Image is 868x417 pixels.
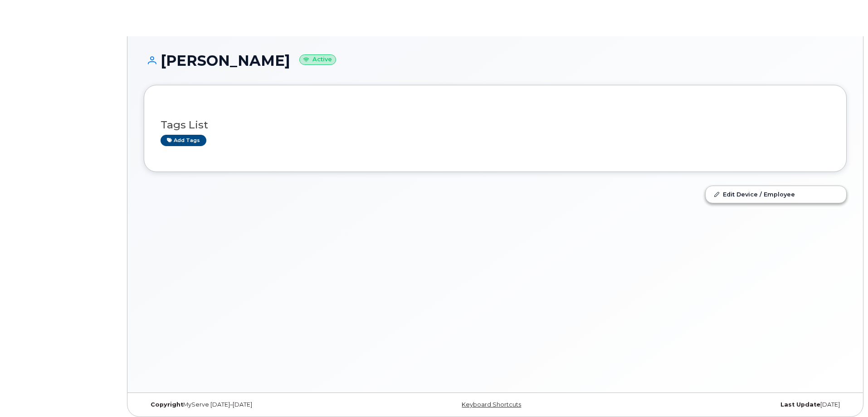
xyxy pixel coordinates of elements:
[706,186,846,202] a: Edit Device / Employee
[144,401,378,408] div: MyServe [DATE]–[DATE]
[462,401,521,408] a: Keyboard Shortcuts
[161,135,206,146] a: Add tags
[612,401,847,408] div: [DATE]
[780,401,820,408] strong: Last Update
[151,401,183,408] strong: Copyright
[299,54,336,65] small: Active
[161,119,830,131] h3: Tags List
[144,53,847,69] h1: [PERSON_NAME]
